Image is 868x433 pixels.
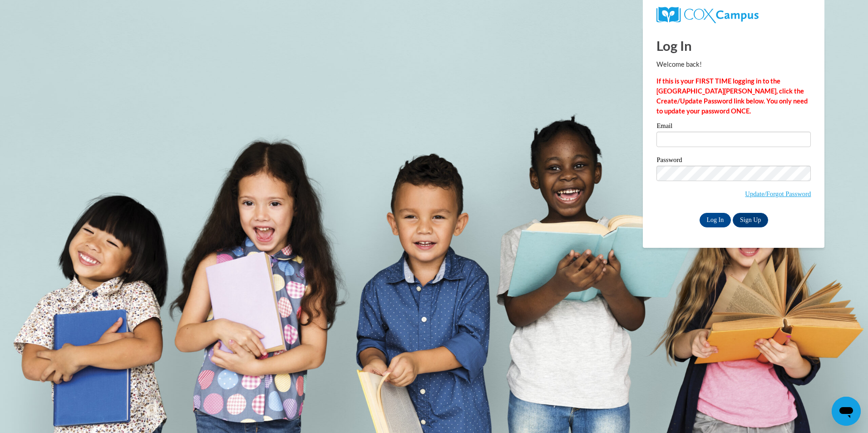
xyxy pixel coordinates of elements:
[656,157,811,166] label: Password
[656,123,811,132] label: Email
[745,190,811,197] a: Update/Forgot Password
[656,59,811,69] p: Welcome back!
[733,213,768,227] a: Sign Up
[656,36,811,55] h1: Log In
[656,7,811,23] a: COX Campus
[700,213,731,227] input: Log In
[656,77,808,115] strong: If this is your FIRST TIME logging in to the [GEOGRAPHIC_DATA][PERSON_NAME], click the Create/Upd...
[832,397,861,426] iframe: Button to launch messaging window
[656,7,758,23] img: COX Campus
